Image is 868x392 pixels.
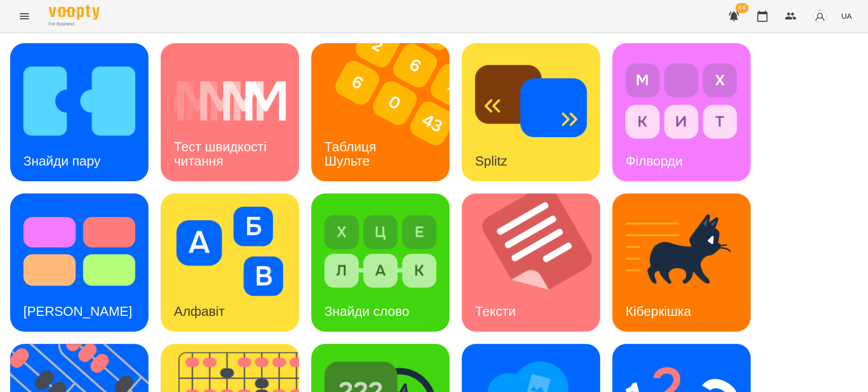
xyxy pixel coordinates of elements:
[311,43,450,181] a: Таблиця ШультеТаблиця Шульте
[49,21,100,27] span: For Business
[841,11,852,21] span: UA
[462,193,613,332] img: Тексти
[625,153,682,169] h3: Філворди
[23,56,135,146] img: Знайди пару
[612,193,751,332] a: КіберкішкаКіберкішка
[475,153,507,169] h3: Splitz
[324,207,436,296] img: Знайди слово
[23,304,132,319] h3: [PERSON_NAME]
[49,5,100,20] img: Voopty Logo
[475,56,587,146] img: Splitz
[625,207,737,296] img: Кіберкішка
[174,207,286,296] img: Алфавіт
[813,9,827,23] img: avatar_s.png
[324,139,380,168] h3: Таблиця Шульте
[23,153,101,169] h3: Знайди пару
[462,43,600,181] a: SplitzSplitz
[625,56,737,146] img: Філворди
[23,207,135,296] img: Тест Струпа
[311,43,462,181] img: Таблиця Шульте
[311,193,450,332] a: Знайди словоЗнайди слово
[735,3,749,13] span: 64
[612,43,751,181] a: ФілвордиФілворди
[161,193,299,332] a: АлфавітАлфавіт
[10,193,148,332] a: Тест Струпа[PERSON_NAME]
[12,4,37,28] button: Menu
[174,304,225,319] h3: Алфавіт
[462,193,600,332] a: ТекстиТексти
[475,304,516,319] h3: Тексти
[837,7,856,25] button: UA
[324,304,409,319] h3: Знайди слово
[161,43,299,181] a: Тест швидкості читанняТест швидкості читання
[625,304,691,319] h3: Кіберкішка
[10,43,148,181] a: Знайди паруЗнайди пару
[174,56,286,146] img: Тест швидкості читання
[174,139,270,168] h3: Тест швидкості читання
